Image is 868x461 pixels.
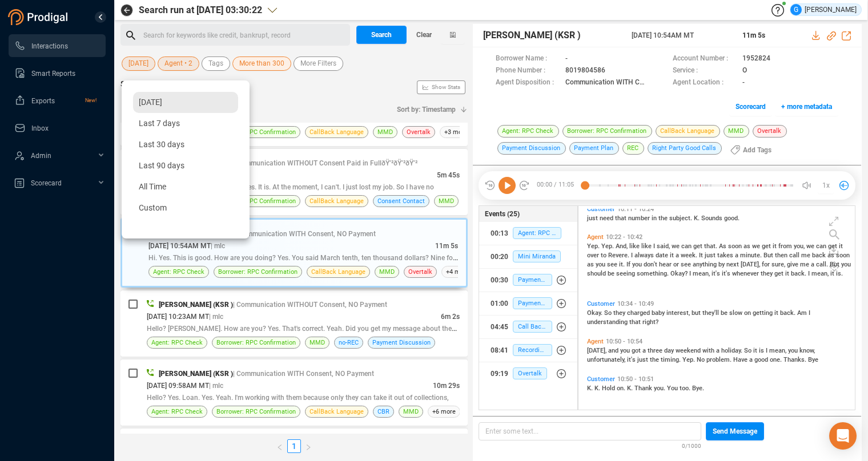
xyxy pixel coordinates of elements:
button: Tags [202,56,230,71]
button: Show Stats [417,80,465,94]
span: Search run at [DATE] 03:30:22 [139,3,262,17]
span: 8019804586 [565,65,605,77]
span: K. [627,385,634,392]
div: [PERSON_NAME] (KSR )| Communication WITH Consent, NO Payment[DATE] 09:58AM MT| mlc10m 29sHello? Y... [120,359,468,426]
span: MMD [377,127,393,138]
div: 01:00 [491,294,508,313]
span: Smart Reports [31,70,75,78]
span: Search [371,26,392,44]
span: mean, [693,270,712,277]
span: [DATE], [741,261,762,268]
span: Agent: RPC Check [151,337,203,348]
span: right? [642,318,658,326]
span: you [632,261,644,268]
button: 00:30Payment Discussion [479,269,577,292]
span: So [744,347,753,354]
span: like [629,242,641,250]
span: | mlc [209,313,223,321]
span: Agent: RPC Check [151,406,203,417]
span: a [716,347,721,354]
span: Agent Location : [673,77,737,89]
span: Phone Number : [496,65,560,77]
span: Admin [31,152,51,160]
div: [PERSON_NAME] (KSR )| Communication WITHOUT Consent, NO Payment[DATE] 10:23AM MT| mlc6m 2sHello? ... [120,290,468,357]
span: me [801,252,812,259]
span: Last 30 days [139,140,184,149]
span: a [642,347,648,354]
span: I [766,347,769,354]
span: Sounds [701,215,724,222]
span: [DATE] [128,56,148,71]
span: Yep. [601,242,616,250]
span: we [752,242,762,250]
span: Communication WITH Consent, NO Payment [565,77,647,89]
span: K. [694,215,701,222]
span: I [809,309,810,317]
span: Thanks. [783,356,808,363]
span: you [596,261,607,268]
span: Borrower: RPC Confirmation [218,266,298,277]
span: Am [797,309,809,317]
span: can [816,242,828,250]
span: Okay. [587,309,604,317]
span: just [705,252,717,259]
span: Clear [416,26,432,44]
div: [PERSON_NAME] (KSR )| Communication WITH Consent, NO Payment[DATE] 10:54AM MT| mlc11m 5sHi. Yes. ... [120,218,468,288]
span: sure, [771,261,787,268]
span: with [702,347,716,354]
span: baby [652,309,666,317]
span: mean, [769,347,788,354]
span: +6 more [428,406,460,418]
span: Borrower: RPC Confirmation [216,127,296,138]
span: Borrower: RPC Confirmation [216,406,296,417]
span: just [587,215,600,222]
span: it [839,242,843,250]
span: give [787,261,800,268]
span: but [692,309,702,317]
span: Agent Disposition : [496,77,560,89]
button: 09:19Overtalk [479,362,577,385]
span: charged [627,309,652,317]
span: [DATE], [587,347,608,354]
span: that [615,215,628,222]
span: good. [724,215,740,222]
div: 00:20 [491,248,508,266]
span: New! [85,89,97,112]
span: me [800,261,811,268]
button: 00:13Agent: RPC Check [479,222,577,245]
span: anything [693,261,718,268]
span: MMD [403,406,419,417]
span: timing. [661,356,682,363]
span: [PERSON_NAME] (KSR ) [483,29,581,42]
span: 1952824 [742,53,770,65]
span: should [587,270,608,277]
span: Account Number : [673,53,737,65]
button: + more metadata [775,98,838,116]
span: it [785,270,791,277]
span: call [789,252,801,259]
span: it's [722,270,732,277]
img: prodigal-logo [8,9,71,25]
span: seeing [616,270,637,277]
button: Send Message [706,422,764,440]
span: G [794,4,798,15]
span: can [681,242,693,250]
span: soon [728,242,744,250]
span: Recording Disclosure [513,344,552,356]
span: Interactions [31,42,68,50]
li: Inbox [9,116,106,139]
div: grid [584,209,855,409]
button: [DATE] [122,56,155,71]
span: Tags [208,56,223,71]
span: understanding [587,318,629,326]
span: This is. I'm good. How are you? Yes. It is. At the moment, I can't. I just lost my job. So I have no [147,183,434,191]
span: be [721,309,729,317]
li: Interactions [9,34,106,57]
span: Yep. [587,242,601,250]
a: ExportsNew! [14,89,97,112]
span: | Communication WITH Consent, NO Payment [233,370,374,378]
span: problem. [706,356,733,363]
span: or [673,261,681,268]
span: Consent Contact [377,196,425,207]
div: Open Intercom Messenger [829,422,857,450]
